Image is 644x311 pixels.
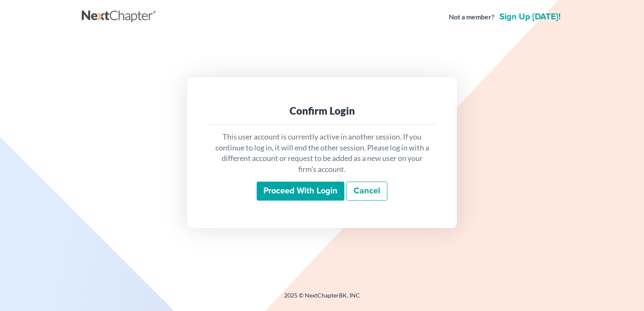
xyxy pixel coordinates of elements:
[82,291,562,306] div: 2025 © NextChapterBK, INC
[498,13,562,21] a: Sign up [DATE]!
[257,182,344,201] input: Proceed with login
[346,182,387,201] a: Cancel
[449,12,494,22] strong: Not a member?
[214,104,430,118] div: Confirm Login
[214,131,430,175] p: This user account is currently active in another session. If you continue to log in, it will end ...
